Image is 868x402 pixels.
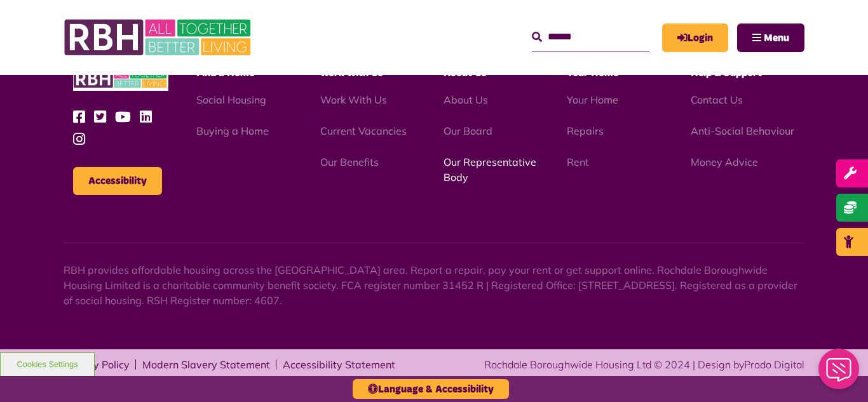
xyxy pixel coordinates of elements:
a: Our Board [444,124,492,137]
input: Search [532,23,649,51]
button: Navigation [737,23,804,52]
span: Menu [764,33,789,43]
img: RBH [64,13,254,62]
a: Anti-Social Behaviour [691,124,794,137]
iframe: Netcall Web Assistant for live chat [811,345,868,402]
a: Current Vacancies [320,124,407,137]
a: Prodo Digital - open in a new tab [744,358,804,371]
a: Contact Us [691,93,743,106]
span: Help & Support [691,68,762,78]
a: Buying a Home [196,124,269,137]
a: Rent [567,156,589,168]
a: Privacy Policy [64,359,130,370]
a: Social Housing - open in a new tab [196,93,266,106]
span: Work With Us [320,68,383,78]
a: Money Advice [691,156,758,168]
img: RBH [73,67,168,91]
a: Our Benefits [320,156,379,168]
a: Our Representative Body [444,156,536,184]
button: Accessibility [73,167,162,195]
a: Work With Us [320,93,387,106]
button: Language & Accessibility [353,379,509,399]
span: Your Home [567,68,618,78]
a: About Us [444,93,488,106]
a: Modern Slavery Statement - open in a new tab [142,359,270,370]
span: Find a Home [196,68,254,78]
a: Repairs [567,124,604,137]
a: Accessibility Statement [283,359,395,370]
span: About Us [444,68,487,78]
div: Rochdale Boroughwide Housing Ltd © 2024 | Design by [484,357,804,372]
a: Your Home [567,93,618,106]
a: MyRBH [662,23,728,52]
p: RBH provides affordable housing across the [GEOGRAPHIC_DATA] area. Report a repair, pay your rent... [64,262,804,308]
